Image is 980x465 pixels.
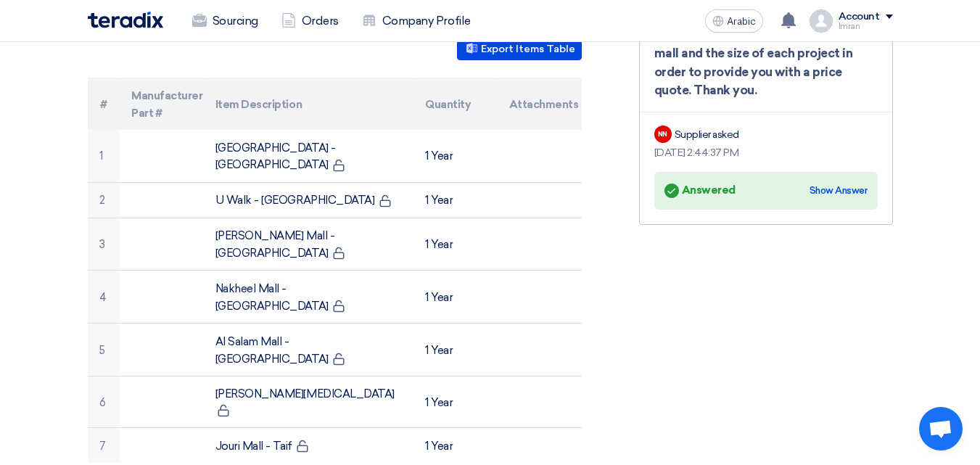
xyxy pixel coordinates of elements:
font: Orders [302,14,339,28]
font: [GEOGRAPHIC_DATA] - [GEOGRAPHIC_DATA] [215,141,336,171]
font: NN [658,130,667,138]
font: 1 [99,149,103,162]
button: Export Items Table [457,38,582,60]
font: Export Items Table [481,44,575,56]
button: Arabic [705,9,763,33]
font: 1 Year [425,440,453,453]
img: Teradix logo [88,12,163,28]
font: 1 Year [425,344,453,357]
a: Sourcing [181,5,270,37]
font: [PERSON_NAME][MEDICAL_DATA] [215,387,395,400]
font: Show Answer [810,185,868,196]
font: Manufacturer Part # [131,89,202,120]
font: 6 [99,396,106,409]
font: [DATE] 2:44:37 PM [654,147,739,159]
font: Peace be upon you. I need to know the projects required to maintain each mall and the size of eac... [654,9,873,97]
font: 5 [99,344,105,357]
font: Answered [682,184,736,197]
font: Item Description [215,98,302,111]
font: 1 Year [425,291,453,304]
font: Supplier asked [675,128,739,141]
font: Account [839,10,880,22]
font: Sourcing [213,14,258,28]
font: 1 Year [425,149,453,162]
img: profile_test.png [810,9,833,33]
font: Company Profile [382,14,471,28]
font: 3 [99,238,105,251]
font: Al Salam Mall - [GEOGRAPHIC_DATA] [215,335,329,366]
font: 1 Year [425,238,453,251]
font: 2 [99,194,105,207]
font: # [100,98,107,111]
font: U Walk - [GEOGRAPHIC_DATA] [215,194,375,207]
font: 7 [99,440,106,453]
font: 4 [99,291,107,304]
font: Nakheel Mall - [GEOGRAPHIC_DATA] [215,282,329,313]
font: [PERSON_NAME] Mall - [GEOGRAPHIC_DATA] [215,229,334,260]
font: 1 Year [425,396,453,409]
font: Quantity [425,98,471,111]
font: Arabic [727,15,756,28]
font: Attachments [509,98,579,111]
font: Jouri Mall - Taif [215,440,292,453]
a: Open chat [919,407,963,450]
font: 1 Year [425,194,453,207]
a: Orders [270,5,350,37]
font: Imran [839,22,860,31]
